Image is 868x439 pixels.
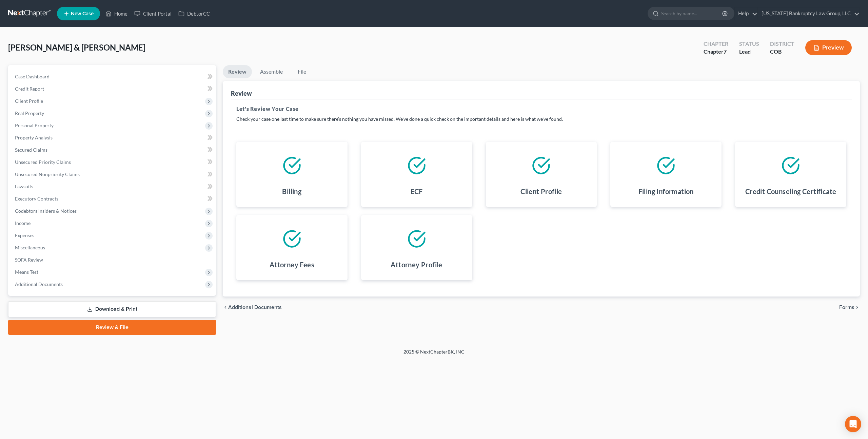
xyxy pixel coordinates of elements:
span: Lawsuits [15,184,33,189]
a: Executory Contracts [9,193,216,205]
span: Codebtors Insiders & Notices [15,208,77,214]
a: Review [223,65,252,78]
span: Income [15,220,31,226]
a: Client Portal [131,7,175,20]
p: Check your case one last time to make sure there's nothing you have missed. We've done a quick ch... [236,116,846,122]
i: chevron_left [223,305,228,310]
button: Preview [805,40,852,55]
a: Help [735,7,757,20]
span: Expenses [15,232,34,238]
button: Forms chevron_right [839,305,860,310]
h5: Let's Review Your Case [236,105,846,113]
span: Unsecured Priority Claims [15,159,71,165]
h4: Attorney Fees [270,260,314,269]
div: Open Intercom Messenger [845,416,861,432]
i: chevron_right [854,305,860,310]
h4: Billing [282,187,301,196]
h4: Filing Information [638,187,694,196]
span: 7 [724,48,727,55]
div: District [770,40,794,48]
a: Lawsuits [9,180,216,193]
h4: Credit Counseling Certificate [745,187,836,196]
a: Download & Print [8,301,216,317]
a: Unsecured Nonpriority Claims [9,168,216,180]
span: Property Analysis [15,135,53,140]
a: [US_STATE] Bankruptcy Law Group, LLC [758,7,860,20]
a: Assemble [255,65,288,78]
span: SOFA Review [15,257,43,263]
a: Credit Report [9,83,216,95]
span: New Case [71,11,94,16]
span: Unsecured Nonpriority Claims [15,171,80,177]
div: Lead [739,48,759,56]
span: Means Test [15,269,38,275]
span: Client Profile [15,98,43,104]
h4: Client Profile [520,187,562,196]
div: Chapter [704,48,728,56]
h4: Attorney Profile [391,260,442,269]
div: Chapter [704,40,728,48]
div: 2025 © NextChapterBK, INC [241,348,627,361]
a: Case Dashboard [9,71,216,83]
a: SOFA Review [9,254,216,266]
a: File [291,65,313,78]
span: Forms [839,305,854,310]
span: Miscellaneous [15,245,45,250]
span: Credit Report [15,86,44,92]
span: Additional Documents [228,305,282,310]
span: Secured Claims [15,147,47,153]
span: [PERSON_NAME] & [PERSON_NAME] [8,42,145,52]
span: Executory Contracts [15,196,58,202]
span: Additional Documents [15,281,63,287]
span: Real Property [15,110,44,116]
a: Home [102,7,131,20]
div: COB [770,48,794,56]
div: Review [231,89,252,97]
a: Property Analysis [9,132,216,144]
a: Secured Claims [9,144,216,156]
h4: ECF [411,187,423,196]
span: Personal Property [15,122,54,128]
div: Status [739,40,759,48]
a: DebtorCC [175,7,213,20]
a: Review & File [8,320,216,335]
input: Search by name... [661,7,723,20]
span: Case Dashboard [15,74,50,79]
a: Unsecured Priority Claims [9,156,216,168]
a: chevron_left Additional Documents [223,305,282,310]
